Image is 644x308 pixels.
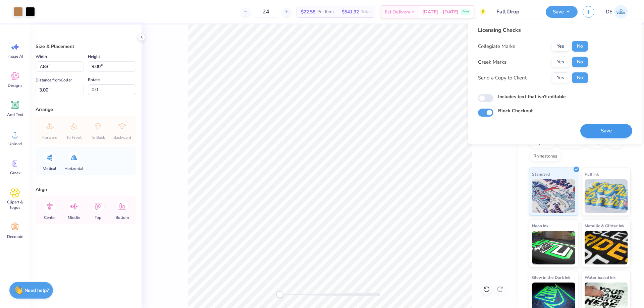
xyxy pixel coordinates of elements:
input: Untitled Design [491,5,541,18]
span: Bottom [115,215,129,220]
div: Greek Marks [478,58,506,66]
span: Horizontal [64,166,84,171]
span: Neon Ink [532,222,548,229]
img: Metallic & Glitter Ink [585,231,628,264]
label: Width [36,53,47,61]
span: Standard [532,171,550,178]
label: Height [88,53,100,61]
label: Distance from Collar [36,76,72,84]
span: Total [361,8,371,15]
strong: Need help? [24,287,49,294]
img: Djian Evardoni [614,5,628,18]
img: Standard [532,179,575,213]
label: Block Checkout [498,107,533,114]
span: [DATE] - [DATE] [422,8,459,15]
button: Save [546,6,578,18]
button: Yes [552,57,569,67]
span: DE [606,8,612,16]
button: No [572,57,588,67]
span: Center [44,215,56,220]
span: Designs [8,83,22,88]
span: Clipart & logos [4,199,26,210]
span: Metallic & Glitter Ink [585,222,624,229]
button: Yes [552,72,569,83]
button: No [572,72,588,83]
span: Water based Ink [585,274,615,281]
span: Add Text [7,112,23,117]
span: Est. Delivery [385,8,410,15]
div: Size & Placement [36,43,136,50]
div: Collegiate Marks [478,43,515,50]
div: Arrange [36,106,136,113]
span: Puff Ink [585,171,599,178]
span: Middle [68,215,80,220]
span: Decorate [7,234,23,239]
span: Top [95,215,101,220]
span: Vertical [43,166,56,171]
a: DE [603,5,631,18]
span: $541.92 [342,8,359,15]
button: Yes [552,41,569,52]
span: Glow in the Dark Ink [532,274,570,281]
button: Save [580,124,632,138]
span: Free [463,9,469,14]
span: $22.58 [301,8,315,15]
img: Puff Ink [585,179,628,213]
label: Includes text that isn't editable [498,93,566,100]
span: Upload [8,141,22,146]
label: Rotate [88,76,100,84]
span: Image AI [7,54,23,59]
div: Rhinestones [529,151,561,162]
button: No [572,41,588,52]
div: Licensing Checks [478,26,588,34]
span: Greek [10,170,20,176]
div: Align [36,186,136,193]
div: Accessibility label [276,291,283,298]
div: Send a Copy to Client [478,74,527,82]
input: – – [253,6,279,18]
span: Per Item [317,8,334,15]
img: Neon Ink [532,231,575,264]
